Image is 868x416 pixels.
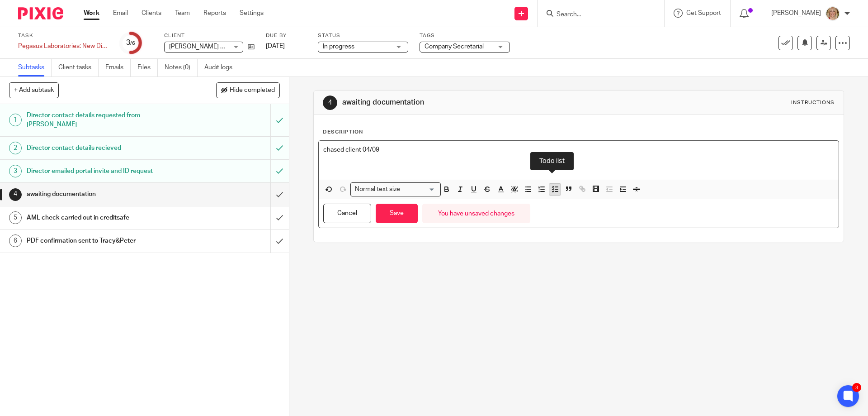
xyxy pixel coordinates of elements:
p: Description [323,129,363,136]
div: 3 [9,165,22,177]
div: 5 [9,211,22,224]
input: Search for option [403,185,435,194]
label: Tags [420,32,510,39]
small: /6 [130,41,135,46]
span: [PERSON_NAME] Limited [169,43,241,50]
a: Subtasks [18,59,52,77]
span: Company Secretarial [425,43,484,50]
a: Clients [142,9,161,18]
span: Hide completed [230,87,275,94]
a: Files [137,59,158,77]
a: Settings [240,9,264,18]
p: chased client 04/09 [323,145,834,154]
div: 2 [9,142,22,154]
a: Work [84,9,99,18]
button: Cancel [323,204,371,223]
a: Email [113,9,128,18]
img: Pixie [18,7,63,19]
a: Notes (0) [165,59,198,77]
div: Instructions [791,99,835,106]
label: Status [318,32,408,39]
h1: Director contact details requested from [PERSON_NAME] [27,109,183,132]
span: Normal text size [353,185,402,194]
a: Client tasks [58,59,99,77]
div: 1 [9,114,22,126]
span: In progress [323,43,354,50]
label: Client [164,32,255,39]
span: Get Support [686,10,721,16]
h1: awaiting documentation [27,187,183,201]
h1: Director emailed portal invite and ID request [27,164,183,178]
h1: Director contact details recieved [27,141,183,155]
div: Pegasus Laboratories: New Director Identity Verification [18,42,108,51]
div: You have unsaved changes [422,204,530,223]
label: Due by [266,32,307,39]
div: 3 [852,383,861,392]
span: [DATE] [266,43,285,49]
input: Search [556,11,637,19]
a: Reports [203,9,226,18]
p: [PERSON_NAME] [771,9,821,18]
div: 4 [323,96,337,110]
div: 4 [9,188,22,201]
h1: PDF confirmation sent to Tracy&Peter [27,234,183,248]
div: 3 [126,38,135,48]
a: Emails [105,59,131,77]
a: Audit logs [204,59,239,77]
button: Hide completed [216,82,280,98]
label: Task [18,32,108,39]
img: JW%20photo.JPG [826,6,840,21]
button: Save [376,204,418,223]
div: 6 [9,234,22,247]
h1: awaiting documentation [342,98,598,107]
button: + Add subtask [9,82,59,98]
a: Team [175,9,190,18]
div: Search for option [350,182,441,196]
h1: AML check carried out in creditsafe [27,211,183,225]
